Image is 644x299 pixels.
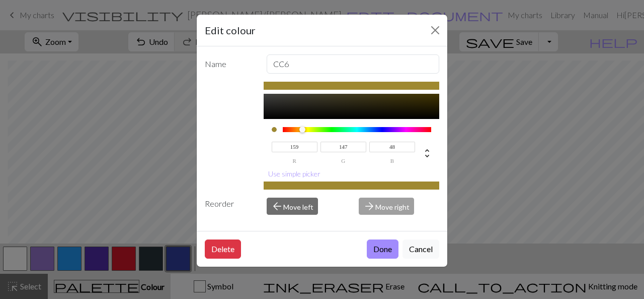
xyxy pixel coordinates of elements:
[267,198,318,215] button: Move left
[264,166,325,182] button: Use simple picker
[320,158,366,164] label: g
[205,240,241,259] button: Delete
[427,22,443,38] button: Close
[271,199,283,213] span: arrow_back
[199,54,261,74] label: Name
[403,240,439,259] button: Cancel
[369,158,415,164] label: b
[367,240,398,259] button: Done
[205,23,256,38] h5: Edit colour
[199,198,261,215] div: Reorder
[272,158,317,164] label: r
